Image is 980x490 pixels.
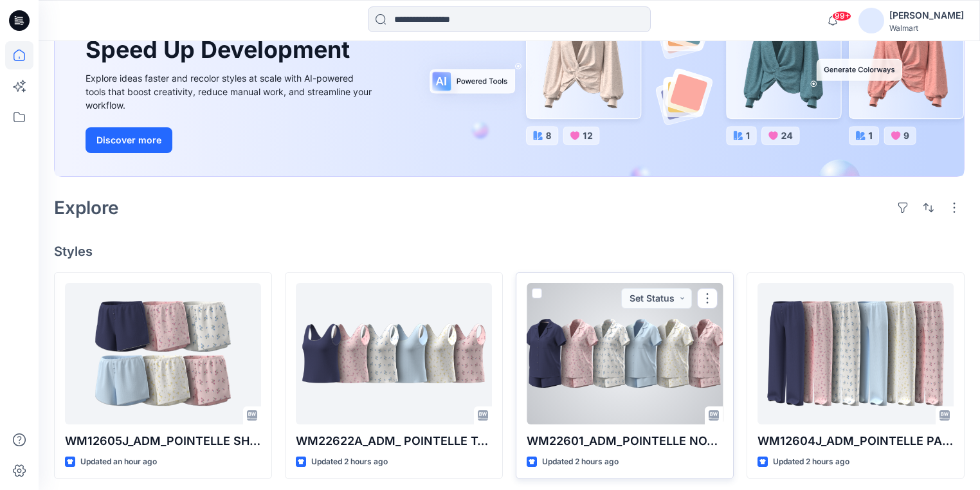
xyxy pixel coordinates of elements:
a: WM22601_ADM_POINTELLE NOTCH SHORTIE_COLORWAY [527,283,723,424]
h2: Explore [54,197,119,218]
a: WM22622A_ADM_ POINTELLE TANK_COLORWAY [296,283,492,424]
div: Walmart [889,23,964,33]
div: Explore ideas faster and recolor styles at scale with AI-powered tools that boost creativity, red... [86,71,375,112]
p: Updated an hour ago [80,455,157,469]
p: Updated 2 hours ago [542,455,619,469]
img: avatar [858,8,884,33]
a: Discover more [86,127,375,153]
p: WM12604J_ADM_POINTELLE PANT -FAUX FLY & BUTTONS + PICOT_COLORWAY [758,432,954,450]
span: 99+ [832,11,851,21]
p: WM22622A_ADM_ POINTELLE TANK_COLORWAY [296,432,492,450]
a: WM12604J_ADM_POINTELLE PANT -FAUX FLY & BUTTONS + PICOT_COLORWAY [758,283,954,424]
h4: Styles [54,244,965,259]
p: Updated 2 hours ago [773,455,849,469]
p: Updated 2 hours ago [311,455,388,469]
div: [PERSON_NAME] [889,8,964,23]
p: WM22601_ADM_POINTELLE NOTCH SHORTIE_COLORWAY [527,432,723,450]
p: WM12605J_ADM_POINTELLE SHORT_COLORWAY [65,432,261,450]
button: Discover more [86,127,172,153]
a: WM12605J_ADM_POINTELLE SHORT_COLORWAY [65,283,261,424]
